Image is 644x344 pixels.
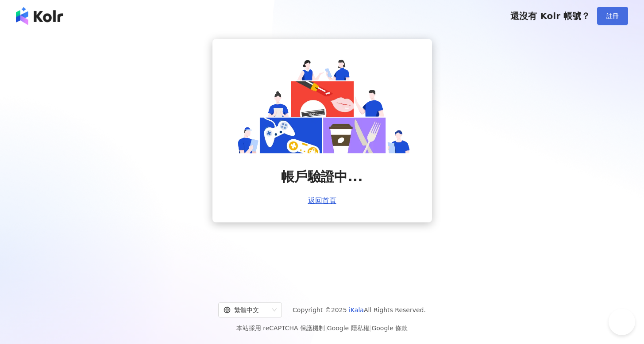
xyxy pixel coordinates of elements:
span: | [325,325,327,332]
img: logo [16,7,63,25]
span: | [370,325,372,332]
a: Google 隱私權 [327,325,370,332]
span: 還沒有 Kolr 帳號？ [510,11,590,21]
div: 繁體中文 [224,303,269,317]
span: 帳戶驗證中... [281,168,362,186]
a: 返回首頁 [308,197,336,205]
span: 本站採用 reCAPTCHA 保護機制 [236,323,408,333]
span: Copyright © 2025 All Rights Reserved. [293,305,426,315]
span: 註冊 [606,12,619,19]
a: Google 條款 [371,325,408,332]
button: 註冊 [597,7,628,25]
a: iKala [349,306,364,313]
img: account is verifying [234,57,411,153]
iframe: Help Scout Beacon - Open [609,309,635,335]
